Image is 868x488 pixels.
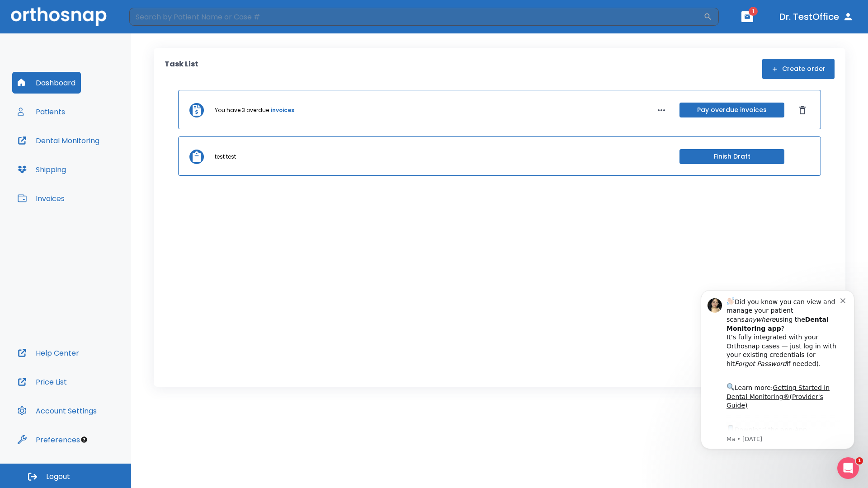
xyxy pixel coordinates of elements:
[39,147,153,193] div: Download the app: | ​ Let us know if you need help getting started!
[12,429,85,450] button: Preferences
[271,106,294,114] a: invoices
[795,103,810,117] button: Dismiss
[12,188,70,209] button: Invoices
[215,153,236,161] p: test test
[11,7,107,26] img: Orthosnap
[12,130,105,151] button: Dental Monitoring
[12,400,102,422] button: Account Settings
[837,457,859,479] iframe: Intercom live chat
[749,7,758,16] span: 1
[153,19,160,27] button: Dismiss notification
[762,59,835,79] button: Create order
[39,150,120,166] a: App Store
[12,101,71,122] button: Patients
[12,371,72,393] button: Price List
[39,159,153,167] p: Message from Ma, sent 1w ago
[165,59,198,79] p: Task List
[856,457,863,465] span: 1
[12,342,85,364] button: Help Center
[776,9,857,25] button: Dr. TestOffice
[679,103,784,117] button: Pay overdue invoices
[215,106,269,114] p: You have 3 overdue
[687,277,868,464] iframe: Intercom notifications message
[679,149,784,164] button: Finish Draft
[80,436,88,444] div: Tooltip anchor
[129,8,703,26] input: Search by Patient Name or Case #
[12,159,71,180] button: Shipping
[12,72,81,94] button: Dashboard
[46,472,70,482] span: Logout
